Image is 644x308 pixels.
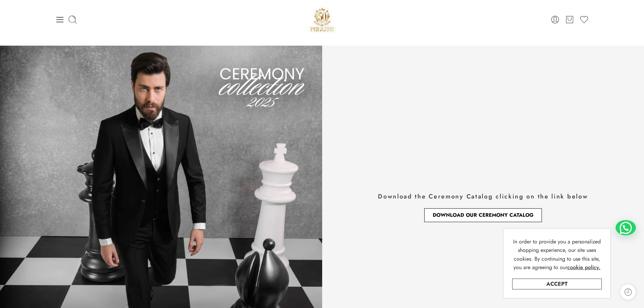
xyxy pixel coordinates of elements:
img: Pellini [308,5,337,34]
span: Download Our Ceremony Catalog [433,213,533,218]
span: In order to provide you a personalized shopping experience, our site uses cookies. By continuing ... [513,238,601,271]
a: cookie policy. [567,263,600,272]
span: Download the Ceremony Catalog clicking on the link below [378,192,588,201]
a: Wishlist [579,15,589,24]
a: Download Our Ceremony Catalog [424,208,542,222]
a: Accept [512,279,602,289]
a: Pellini - [308,5,337,34]
a: Login / Register [550,15,560,24]
a: Cart [565,15,574,24]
